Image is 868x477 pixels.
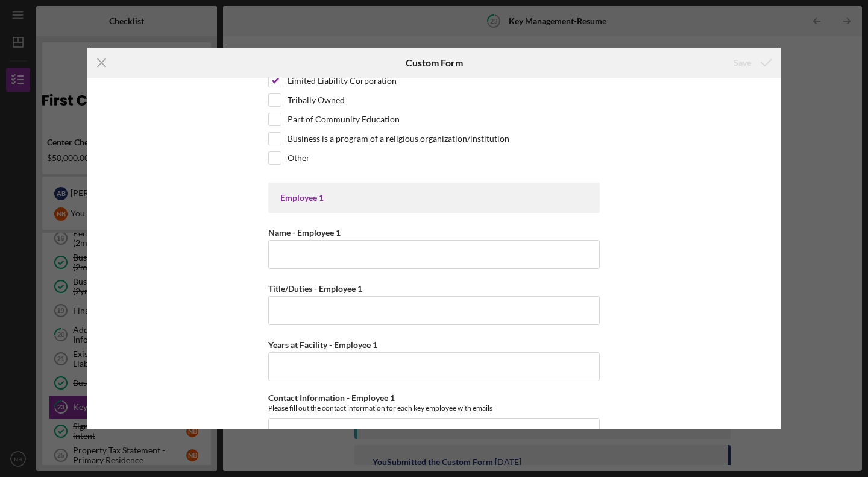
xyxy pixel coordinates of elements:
[288,133,509,145] label: Business is a program of a religious organization/institution
[280,193,588,203] div: Employee 1
[268,283,362,294] label: Title/Duties - Employee 1
[288,75,397,87] label: Limited Liability Corporation
[288,94,345,106] label: Tribally Owned
[268,227,341,238] label: Name - Employee 1
[722,51,781,75] button: Save
[288,152,310,164] label: Other
[268,393,395,403] label: Contact Information - Employee 1
[288,113,400,125] label: Part of Community Education
[268,340,377,350] label: Years at Facility - Employee 1
[268,403,600,412] div: Please fill out the contact information for each key employee with emails
[406,57,463,68] h6: Custom Form
[734,51,751,75] div: Save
